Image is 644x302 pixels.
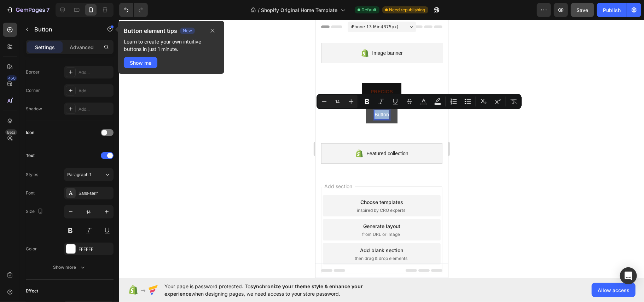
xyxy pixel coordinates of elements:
[26,288,38,294] div: Effect
[26,106,42,112] div: Shadow
[46,6,50,14] p: 7
[53,264,86,271] div: Show more
[5,129,17,135] div: Beta
[34,25,94,34] p: Button
[26,246,37,252] div: Color
[35,43,55,51] p: Settings
[26,69,40,75] div: Border
[79,190,112,197] div: Sans-serif
[571,3,594,17] button: Save
[362,7,377,13] span: Default
[317,94,522,109] div: Editor contextual toolbar
[7,75,17,81] div: 450
[164,283,390,297] span: Your page is password protected. To when designing pages, we need access to your store password.
[389,7,425,13] span: Need republishing
[577,7,588,13] span: Save
[79,88,112,94] div: Add...
[620,267,637,284] div: Open Intercom Messenger
[597,3,627,17] button: Publish
[67,172,91,178] span: Paragraph 1
[26,190,35,196] div: Font
[261,6,338,14] span: Shopify Original Home Template
[79,246,112,252] div: FFFFFF
[119,3,148,17] div: Undo/Redo
[64,168,114,181] button: Paragraph 1
[3,3,53,17] button: 7
[603,6,621,14] div: Publish
[26,152,35,159] div: Text
[26,129,34,136] div: Icon
[164,283,363,297] span: synchronize your theme style & enhance your experience
[26,87,40,94] div: Corner
[592,283,636,297] button: Allow access
[26,261,114,274] button: Show more
[70,43,94,51] p: Advanced
[258,6,260,14] span: /
[79,69,112,76] div: Add...
[26,207,45,216] div: Size
[315,20,448,278] iframe: Design area
[598,286,630,294] span: Allow access
[79,106,112,112] div: Add...
[26,172,38,178] div: Styles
